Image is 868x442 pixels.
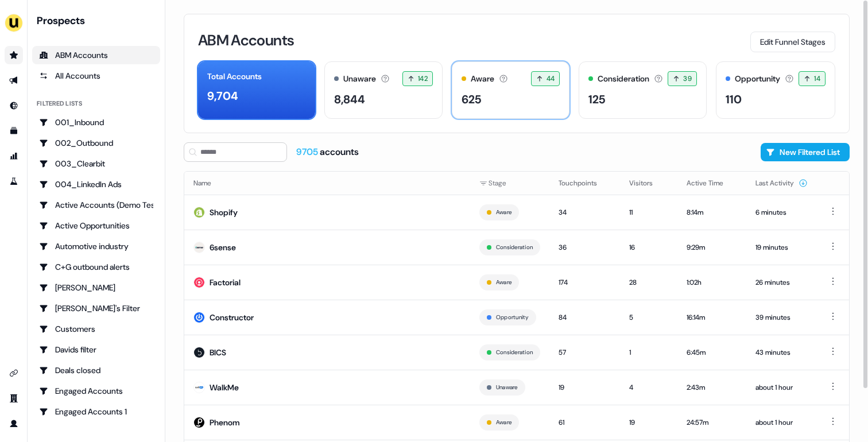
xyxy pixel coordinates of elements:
a: Go to Engaged Accounts [32,382,160,400]
div: Shopify [210,207,238,218]
a: Go to experiments [5,172,23,191]
a: Go to 003_Clearbit [32,154,160,173]
a: Go to Davids filter [32,340,160,359]
div: 174 [559,277,611,288]
div: Davids filter [39,344,153,355]
div: 16 [629,242,668,253]
div: 5 [629,312,668,323]
button: Edit Funnel Stages [750,32,835,52]
div: Engaged Accounts [39,385,153,397]
div: Stage [479,177,540,189]
div: Active Opportunities [39,220,153,231]
div: Constructor [210,312,254,323]
div: 2:43m [687,382,737,393]
div: 6 minutes [755,207,808,218]
th: Name [184,172,470,195]
button: New Filtered List [761,143,850,161]
div: ABM Accounts [39,49,153,61]
a: Go to team [5,389,23,408]
div: 6:45m [687,347,737,358]
div: 16:14m [687,312,737,323]
div: 57 [559,347,611,358]
a: Go to Geneviève's Filter [32,423,160,441]
div: [PERSON_NAME]'s Filter [39,303,153,314]
a: Go to attribution [5,147,23,165]
div: 24:57m [687,417,737,428]
button: Last Activity [755,173,808,193]
a: Go to Inbound [5,96,23,115]
div: C+G outbound alerts [39,261,153,273]
div: Customers [39,323,153,335]
div: [PERSON_NAME]'s Filter [39,427,153,438]
div: 11 [629,207,668,218]
div: about 1 hour [755,417,808,428]
div: 39 minutes [755,312,808,323]
a: Go to Engaged Accounts 1 [32,402,160,421]
div: Opportunity [735,73,780,85]
a: Go to 002_Outbound [32,134,160,152]
div: Deals closed [39,365,153,376]
div: 004_LinkedIn Ads [39,179,153,190]
div: Filtered lists [37,99,82,108]
button: Aware [496,417,511,428]
div: 43 minutes [755,347,808,358]
a: Go to profile [5,414,23,433]
div: Aware [471,73,494,85]
div: 1:02h [687,277,737,288]
div: accounts [296,146,359,158]
span: 39 [683,73,692,84]
div: All Accounts [39,70,153,82]
div: 19 [559,382,611,393]
div: BICS [210,347,226,358]
div: 9:29m [687,242,737,253]
div: WalkMe [210,382,239,393]
div: 125 [588,91,605,108]
a: Go to Active Opportunities [32,216,160,235]
button: Aware [496,207,511,218]
a: ABM Accounts [32,46,160,64]
div: 61 [559,417,611,428]
div: 19 [629,417,668,428]
div: 001_Inbound [39,117,153,128]
button: Unaware [496,382,518,393]
a: Go to 001_Inbound [32,113,160,131]
div: Total Accounts [207,71,262,83]
button: Aware [496,277,511,288]
div: 003_Clearbit [39,158,153,169]
div: 002_Outbound [39,137,153,149]
div: 6sense [210,242,236,253]
div: 36 [559,242,611,253]
a: Go to C+G outbound alerts [32,258,160,276]
a: Go to prospects [5,46,23,64]
span: 14 [814,73,820,84]
div: 28 [629,277,668,288]
div: Unaware [343,73,376,85]
a: Go to Deals closed [32,361,160,379]
button: Touchpoints [559,173,611,193]
div: 4 [629,382,668,393]
div: Engaged Accounts 1 [39,406,153,417]
div: 8,844 [334,91,365,108]
div: 84 [559,312,611,323]
div: 9,704 [207,87,238,104]
span: 9705 [296,146,320,158]
a: Go to Charlotte Stone [32,278,160,297]
a: Go to Automotive industry [32,237,160,255]
div: about 1 hour [755,382,808,393]
a: Go to 004_LinkedIn Ads [32,175,160,193]
a: Go to Active Accounts (Demo Test) [32,196,160,214]
span: 142 [418,73,428,84]
div: Consideration [598,73,649,85]
a: Go to templates [5,122,23,140]
div: Factorial [210,277,241,288]
a: Go to integrations [5,364,23,382]
button: Visitors [629,173,666,193]
h3: ABM Accounts [198,33,294,48]
button: Opportunity [496,312,529,323]
div: 19 minutes [755,242,808,253]
div: Phenom [210,417,240,428]
button: Consideration [496,242,533,253]
div: 34 [559,207,611,218]
a: Go to Charlotte's Filter [32,299,160,317]
div: 625 [462,91,481,108]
